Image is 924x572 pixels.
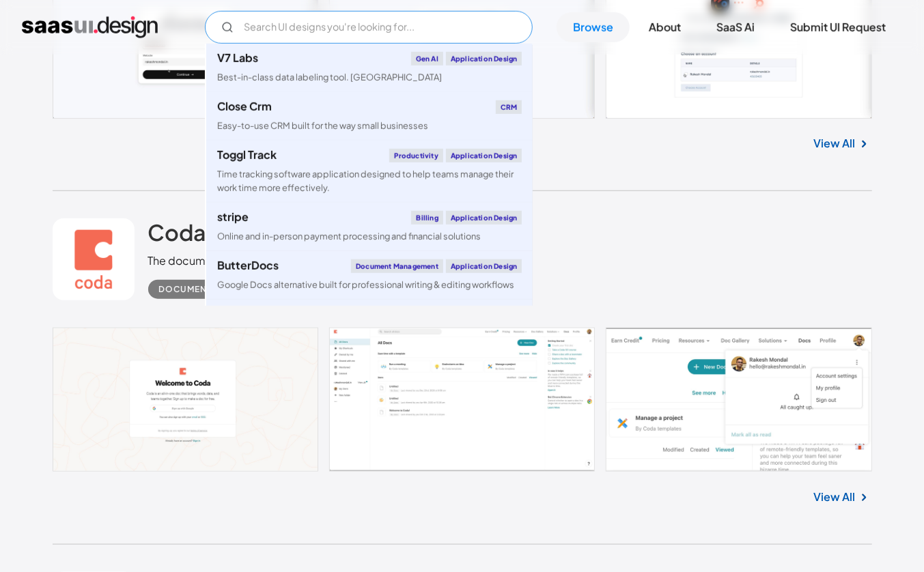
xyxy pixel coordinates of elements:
a: SaaS Ai [700,12,771,42]
div: Productivity [389,149,443,162]
div: Application Design [446,259,522,273]
a: View All [814,135,856,152]
div: V7 Labs [217,53,258,63]
div: stripe [217,212,249,223]
div: Easy-to-use CRM built for the way small businesses [217,119,428,132]
div: Application Design [446,211,522,225]
input: Search UI designs you're looking for... [205,11,533,44]
form: Email Form [205,11,533,44]
a: View All [814,489,856,505]
h2: Coda [148,218,207,246]
a: home [22,16,158,38]
a: About [632,12,697,42]
div: Application Design [446,149,522,162]
a: V7 LabsGen AIApplication DesignBest-in-class data labeling tool. [GEOGRAPHIC_DATA] [206,44,533,92]
a: stripeBillingApplication DesignOnline and in-person payment processing and financial solutions [206,203,533,251]
div: Gen AI [411,52,443,66]
div: Best-in-class data labeling tool. [GEOGRAPHIC_DATA] [217,71,442,84]
a: Coda [148,218,207,253]
a: klaviyoEmail MarketingApplication DesignCreate personalised customer experiences across email, SM... [206,300,533,361]
div: ButterDocs [217,260,279,271]
a: Submit UI Request [774,12,902,42]
div: Billing [411,211,443,225]
a: Toggl TrackProductivityApplication DesignTime tracking software application designed to help team... [206,141,533,202]
div: Close Crm [217,101,272,112]
div: Document Management [159,281,279,298]
div: The document that brings words, data, & teams together [148,253,439,269]
div: Google Docs alternative built for professional writing & editing workflows [217,278,514,291]
a: Close CrmCRMEasy-to-use CRM built for the way small businesses [206,92,533,141]
a: Browse [557,12,630,42]
div: CRM [496,100,522,114]
div: Document Management [351,259,443,273]
div: Online and in-person payment processing and financial solutions [217,230,481,243]
div: Toggl Track [217,149,277,160]
div: Time tracking software application designed to help teams manage their work time more effectively. [217,168,522,194]
div: Application Design [446,52,522,66]
a: ButterDocsDocument ManagementApplication DesignGoogle Docs alternative built for professional wri... [206,251,533,300]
